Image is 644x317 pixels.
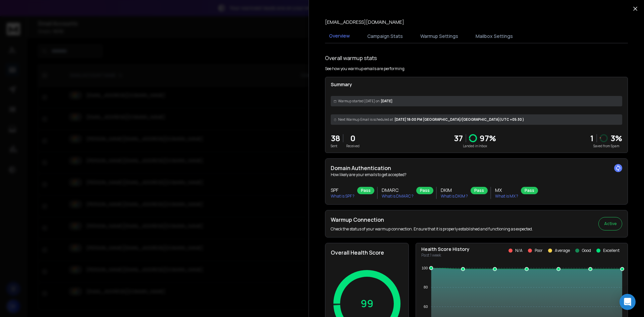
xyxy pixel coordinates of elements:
[454,133,463,144] p: 37
[346,144,360,149] p: Received
[331,216,533,224] h2: Warmup Connection
[325,29,354,44] button: Overview
[331,194,355,199] p: What is SPF ?
[338,117,393,122] span: Next Warmup Email is scheduled at
[441,194,468,199] p: What is DKIM ?
[325,54,377,62] h1: Overall warmup stats
[416,187,433,194] div: Pass
[331,81,622,88] p: Summary
[331,187,355,194] h3: SPF
[325,66,405,71] p: See how you warmup emails are performing
[331,133,340,144] p: 38
[416,29,462,44] button: Warmup Settings
[331,226,533,232] p: Check the status of your warmup connection. Ensure that it is properly established and functionin...
[325,19,404,25] p: [EMAIL_ADDRESS][DOMAIN_NAME]
[495,194,518,199] p: What is MX ?
[346,133,360,144] p: 0
[331,96,622,106] div: [DATE]
[603,248,620,253] p: Excellent
[521,187,538,194] div: Pass
[382,187,414,194] h3: DMARC
[590,144,622,149] p: Saved from Spam
[515,248,523,253] p: N/A
[598,217,622,230] button: Active
[495,187,518,194] h3: MX
[422,266,428,270] tspan: 100
[382,194,414,199] p: What is DMARC ?
[331,144,340,149] p: Sent
[441,187,468,194] h3: DKIM
[331,114,622,125] div: [DATE] 18:00 PM [GEOGRAPHIC_DATA]/[GEOGRAPHIC_DATA] (UTC +05:30 )
[424,285,428,289] tspan: 80
[331,249,403,257] h2: Overall Health Score
[338,99,379,104] span: Warmup started [DATE] on
[582,248,591,253] p: Good
[590,133,594,144] strong: 1
[610,133,622,144] p: 3 %
[331,172,622,177] p: How likely are your emails to get accepted?
[331,164,622,172] h2: Domain Authentication
[620,294,636,310] div: Open Intercom Messenger
[535,248,543,253] p: Poor
[480,133,496,144] p: 97 %
[424,305,428,309] tspan: 60
[472,29,517,44] button: Mailbox Settings
[421,246,470,253] p: Health Score History
[421,253,470,258] p: Past 1 week
[555,248,570,253] p: Average
[357,187,374,194] div: Pass
[363,29,407,44] button: Campaign Stats
[361,298,373,310] p: 99
[454,144,496,149] p: Landed in Inbox
[471,187,488,194] div: Pass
